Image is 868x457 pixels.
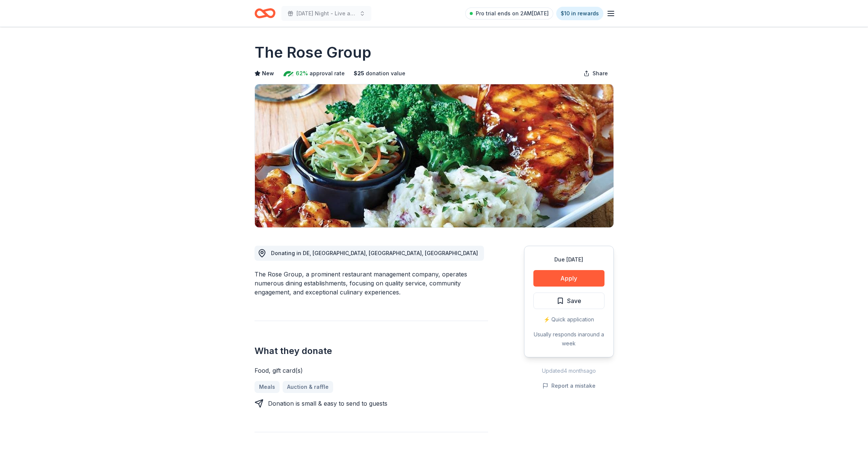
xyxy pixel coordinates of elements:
button: Apply [533,270,604,287]
a: Meals [255,381,280,393]
div: Updated 4 months ago [524,366,614,375]
button: Share [578,66,614,81]
img: Image for The Rose Group [255,84,613,227]
span: approval rate [310,69,345,78]
div: ⚡️ Quick application [533,315,604,324]
span: donation value [366,69,405,78]
div: The Rose Group, a prominent restaurant management company, operates numerous dining establishment... [255,270,488,297]
button: Save [533,293,604,309]
h1: The Rose Group [255,42,371,63]
div: Due [DATE] [533,255,604,264]
span: Save [567,296,581,306]
span: [DATE] Night - Live at the Library! [296,9,356,18]
div: Usually responds in around a week [533,330,604,348]
a: $10 in rewards [556,7,603,20]
button: [DATE] Night - Live at the Library! [281,6,371,21]
span: 62% [296,69,308,78]
span: New [262,69,274,78]
a: Pro trial ends on 2AM[DATE] [465,7,553,19]
span: Donating in DE, [GEOGRAPHIC_DATA], [GEOGRAPHIC_DATA], [GEOGRAPHIC_DATA] [271,250,478,256]
div: Donation is small & easy to send to guests [268,399,387,408]
h2: What they donate [255,345,488,357]
button: Report a mistake [542,381,596,390]
span: $ 25 [354,69,364,78]
div: Food, gift card(s) [255,366,488,375]
span: Share [593,69,608,78]
span: Pro trial ends on 2AM[DATE] [476,9,549,18]
a: Home [255,4,275,22]
a: Auction & raffle [283,381,333,393]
